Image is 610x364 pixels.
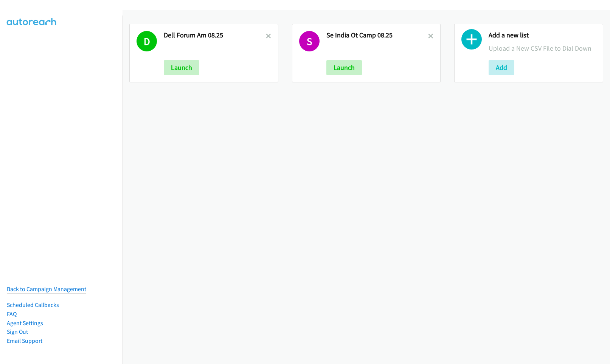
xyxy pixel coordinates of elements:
[137,31,157,51] h1: D
[489,31,596,40] h2: Add a new list
[326,60,362,75] button: Launch
[299,31,320,51] h1: S
[164,60,199,75] button: Launch
[326,31,428,40] h2: Se India Ot Camp 08.25
[489,60,514,75] button: Add
[7,328,28,335] a: Sign Out
[164,31,266,40] h2: Dell Forum Am 08.25
[7,285,86,293] a: Back to Campaign Management
[7,337,42,344] a: Email Support
[7,310,17,318] a: FAQ
[7,301,59,308] a: Scheduled Callbacks
[7,319,43,327] a: Agent Settings
[489,43,596,53] p: Upload a New CSV File to Dial Down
